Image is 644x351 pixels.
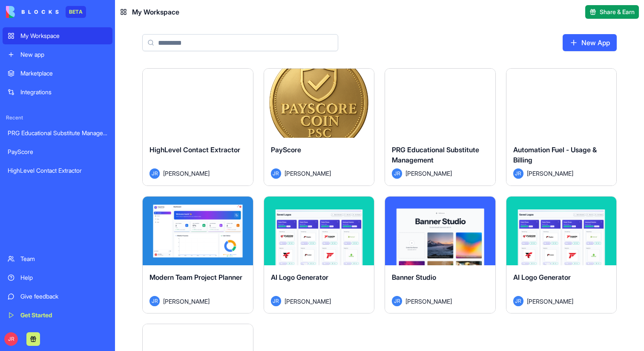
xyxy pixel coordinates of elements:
span: My Workspace [132,7,179,17]
span: AI Logo Generator [271,273,328,281]
div: BETA [66,6,86,18]
span: PRG Educational Substitute Management [392,145,479,164]
div: PRG Educational Substitute Management [8,129,107,137]
span: JR [392,296,402,306]
span: [PERSON_NAME] [405,169,452,178]
a: Team [3,250,112,267]
div: PayScore [8,148,107,156]
a: Automation Fuel - Usage & BillingJR[PERSON_NAME] [506,68,617,186]
span: HighLevel Contact Extractor [149,145,240,154]
span: [PERSON_NAME] [285,297,331,306]
div: New app [20,50,107,59]
span: PayScore [271,145,301,154]
a: AI Logo GeneratorJR[PERSON_NAME] [264,196,375,314]
div: Team [20,255,107,263]
span: [PERSON_NAME] [163,169,210,178]
a: Marketplace [3,65,112,82]
a: My Workspace [3,27,112,44]
span: JR [271,296,281,306]
a: Banner StudioJR[PERSON_NAME] [385,196,496,314]
span: JR [149,168,160,179]
span: [PERSON_NAME] [285,169,331,178]
span: Modern Team Project Planner [149,273,242,281]
a: PayScoreJR[PERSON_NAME] [264,68,375,186]
div: Help [20,273,107,282]
div: My Workspace [20,32,107,40]
div: HighLevel Contact Extractor [8,166,107,175]
span: Share & Earn [600,8,635,16]
span: [PERSON_NAME] [527,169,573,178]
a: HighLevel Contact ExtractorJR[PERSON_NAME] [142,68,253,186]
span: JR [4,332,18,346]
span: JR [513,168,523,179]
span: [PERSON_NAME] [527,297,573,306]
span: JR [271,168,281,179]
span: Banner Studio [392,273,436,281]
div: Get Started [20,311,107,319]
a: New App [563,34,617,51]
a: BETA [6,6,86,18]
button: Share & Earn [585,5,639,19]
span: [PERSON_NAME] [405,297,452,306]
div: Integrations [20,88,107,96]
span: Automation Fuel - Usage & Billing [513,145,597,164]
a: Get Started [3,307,112,324]
a: PRG Educational Substitute Management [3,125,112,142]
a: Integrations [3,84,112,101]
span: [PERSON_NAME] [163,297,210,306]
span: JR [149,296,160,306]
img: logo [6,6,59,18]
a: HighLevel Contact Extractor [3,162,112,179]
span: Recent [3,114,112,121]
div: Give feedback [20,292,107,301]
a: New app [3,46,112,63]
a: Help [3,269,112,286]
a: PRG Educational Substitute ManagementJR[PERSON_NAME] [385,68,496,186]
a: Give feedback [3,288,112,305]
span: JR [392,168,402,179]
a: PayScore [3,143,112,160]
div: Marketplace [20,69,107,78]
span: JR [513,296,523,306]
a: AI Logo GeneratorJR[PERSON_NAME] [506,196,617,314]
a: Modern Team Project PlannerJR[PERSON_NAME] [142,196,253,314]
span: AI Logo Generator [513,273,571,281]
